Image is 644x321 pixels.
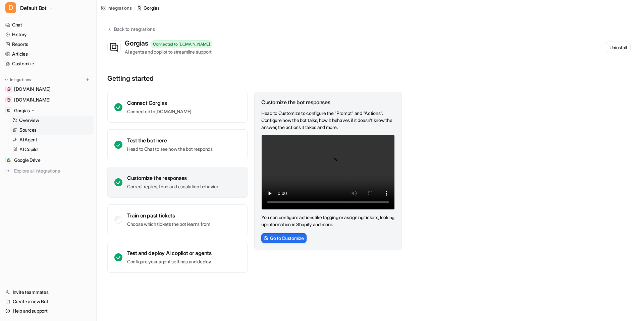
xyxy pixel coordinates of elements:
video: Your browser does not support the video tag. [261,135,395,210]
a: AI Copilot [10,145,94,154]
span: [DOMAIN_NAME] [14,86,50,92]
p: You can configure actions like tagging or assigning tickets, looking up information in Shopify an... [261,214,395,228]
a: AI Agent [10,135,94,144]
div: Test and deploy AI copilot or agents [127,250,212,256]
div: Connect Gorgias [127,100,192,106]
a: Gorgias [137,5,159,11]
p: Choose which tickets the bot learns from [127,221,210,228]
a: Customize [3,59,94,68]
a: Overview [10,116,94,125]
a: Reports [3,40,94,49]
a: Invite teammates [3,287,94,297]
p: Configure your agent settings and deploy [127,258,212,265]
span: / [134,5,135,11]
p: Sources [19,127,37,133]
a: help.sauna.space[DOMAIN_NAME] [3,84,94,94]
div: Customize the responses [127,175,218,181]
span: Google Drive [14,157,41,164]
img: expand menu [4,77,9,82]
p: Connected to [127,108,192,115]
div: Gorgias [125,39,151,47]
p: Head to Chat to see how the bot responds [127,146,213,152]
div: Connected to [DOMAIN_NAME] [151,40,212,48]
button: Uninstall [606,42,631,53]
p: Getting started [107,74,402,82]
a: [DOMAIN_NAME] [155,109,192,114]
div: Integrations [107,4,132,11]
div: Train on past tickets [127,212,210,219]
p: AI Agent [19,136,37,143]
a: Sources [10,125,94,135]
a: Articles [3,49,94,59]
a: Explore all integrations [3,166,94,176]
img: menu_add.svg [85,77,90,82]
a: Create a new Bot [3,297,94,306]
a: Google DriveGoogle Drive [3,155,94,165]
img: Gorgias icon [108,41,120,54]
a: sauna.space[DOMAIN_NAME] [3,95,94,105]
p: Head to Customize to configure the "Prompt" and "Actions". Configure how the bot talks, how it be... [261,110,395,131]
img: help.sauna.space [7,87,11,91]
a: Chat [3,20,94,29]
img: explore all integrations [5,168,12,174]
button: Go to Customize [261,233,307,243]
div: Back to integrations [112,25,155,33]
span: D [5,2,16,13]
p: Correct replies, tone and escalation behavior [127,183,218,190]
img: sauna.space [7,98,11,102]
a: History [3,30,94,39]
div: AI agents and copilot to streamline support [125,48,212,55]
img: Google Drive [7,158,11,162]
p: Integrations [10,77,31,82]
p: Gorgias [144,5,159,11]
p: AI Copilot [19,146,39,153]
p: Gorgias [14,107,30,114]
a: Integrations [101,4,132,11]
div: Customize the bot responses [261,99,395,106]
button: Back to integrations [107,25,155,39]
span: Default Bot [20,3,47,13]
img: Gorgias [7,109,11,113]
div: Test the bot here [127,137,213,144]
a: Help and support [3,306,94,316]
button: Integrations [3,76,33,83]
p: Overview [19,117,39,124]
span: Explore all integrations [14,166,91,176]
span: [DOMAIN_NAME] [14,97,50,103]
img: CstomizeIcon [263,236,268,240]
